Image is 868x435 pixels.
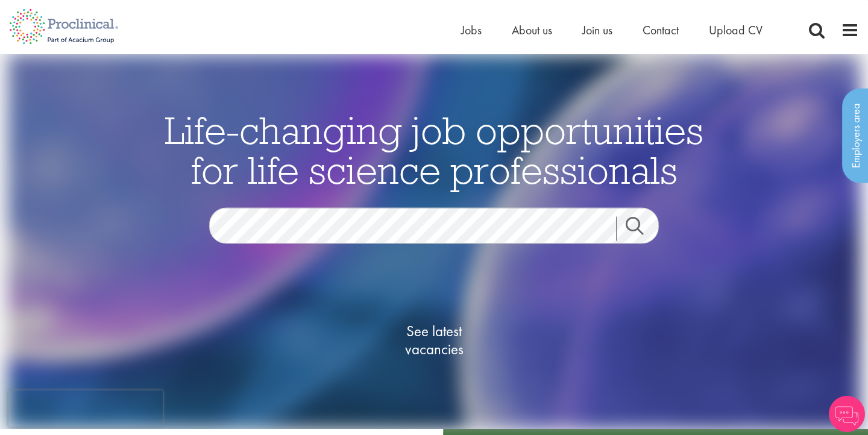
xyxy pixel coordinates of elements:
img: Chatbot [829,396,865,432]
img: candidate home [8,54,860,429]
a: Join us [582,22,612,38]
a: Job search submit button [616,217,668,241]
a: About us [512,22,552,38]
a: Contact [643,22,679,38]
a: Jobs [461,22,482,38]
span: See latest vacancies [374,322,494,358]
iframe: reCAPTCHA [8,390,163,427]
a: Upload CV [709,22,763,38]
span: Life-changing job opportunities for life science professionals [165,106,703,194]
a: See latestvacancies [374,274,494,407]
